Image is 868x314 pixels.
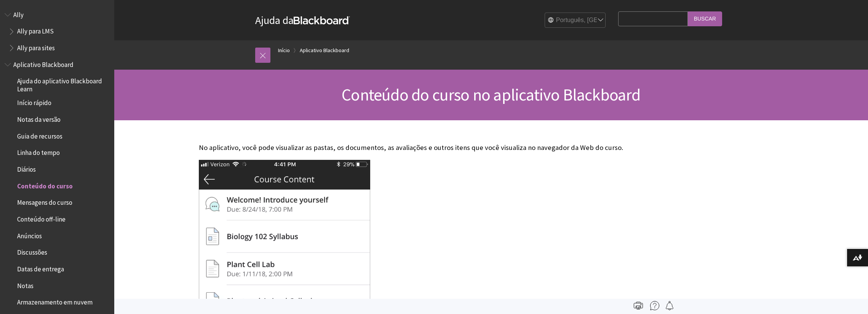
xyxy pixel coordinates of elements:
[17,213,66,223] span: Conteúdo off-line
[13,58,74,69] span: Aplicativo Blackboard
[634,301,643,310] img: Print
[294,16,350,24] strong: Blackboard
[17,25,54,35] span: Ally para LMS
[17,263,64,273] span: Datas de entrega
[650,301,659,310] img: More help
[342,84,640,105] span: Conteúdo do curso no aplicativo Blackboard
[17,180,73,190] span: Conteúdo do curso
[300,46,349,55] a: Aplicativo Blackboard
[665,301,674,310] img: Follow this page
[17,279,34,290] span: Notas
[17,113,61,123] span: Notas da versão
[5,8,110,54] nav: Book outline for Anthology Ally Help
[199,143,671,153] p: No aplicativo, você pode visualizar as pastas, os documentos, as avaliações e outros itens que vo...
[17,246,47,257] span: Discussões
[17,163,36,173] span: Diários
[255,13,350,27] a: Ajuda daBlackboard
[17,147,60,157] span: Linha do tempo
[13,8,24,19] span: Ally
[545,13,606,28] select: Site Language Selector
[17,130,62,140] span: Guia de recursos
[278,46,290,55] a: Início
[17,230,42,240] span: Anúncios
[688,11,722,26] input: Buscar
[17,75,109,93] span: Ajuda do aplicativo Blackboard Learn
[17,97,51,107] span: Início rápido
[17,296,93,306] span: Armazenamento em nuvem
[17,41,55,52] span: Ally para sites
[17,196,72,207] span: Mensagens do curso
